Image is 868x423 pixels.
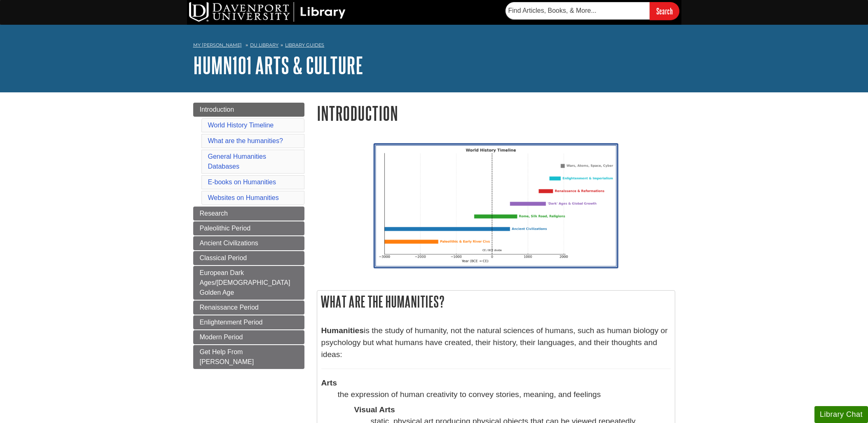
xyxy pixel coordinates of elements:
[317,103,675,124] h1: Introduction
[650,2,679,20] input: Search
[208,194,279,201] a: Websites on Humanities
[321,325,671,360] p: is the study of humanity, not the natural sciences of humans, such as human biology or psychology...
[193,103,304,117] a: Introduction
[193,42,242,49] a: My [PERSON_NAME]
[285,42,324,48] a: Library Guides
[200,106,234,113] span: Introduction
[193,330,304,344] a: Modern Period
[200,319,263,326] span: Enlightenment Period
[208,153,266,170] a: General Humanities Databases
[193,236,304,250] a: Ancient Civilizations
[208,137,283,144] a: What are the humanities?
[200,254,247,261] span: Classical Period
[193,52,363,78] a: HUMN101 Arts & Culture
[200,240,258,247] span: Ancient Civilizations
[505,2,650,19] input: Find Articles, Books, & More...
[193,207,304,221] a: Research
[208,122,274,129] a: World History Timeline
[193,221,304,235] a: Paleolithic Period
[317,291,675,313] h2: What are the humanities?
[208,179,276,186] a: E-books on Humanities
[354,404,671,415] dt: Visual Arts
[193,315,304,329] a: Enlightenment Period
[200,210,228,217] span: Research
[200,225,251,232] span: Paleolithic Period
[200,269,290,296] span: European Dark Ages/[DEMOGRAPHIC_DATA] Golden Age
[193,301,304,315] a: Renaissance Period
[250,42,278,48] a: DU Library
[193,345,304,369] a: Get Help From [PERSON_NAME]
[189,2,346,22] img: DU Library
[200,334,243,341] span: Modern Period
[505,2,679,20] form: Searches DU Library's articles, books, and more
[200,348,254,365] span: Get Help From [PERSON_NAME]
[200,304,259,311] span: Renaissance Period
[321,326,364,335] strong: Humanities
[814,406,868,423] button: Library Chat
[321,377,671,388] dt: Arts
[193,40,675,53] nav: breadcrumb
[193,266,304,300] a: European Dark Ages/[DEMOGRAPHIC_DATA] Golden Age
[193,103,304,369] div: Guide Page Menu
[193,251,304,265] a: Classical Period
